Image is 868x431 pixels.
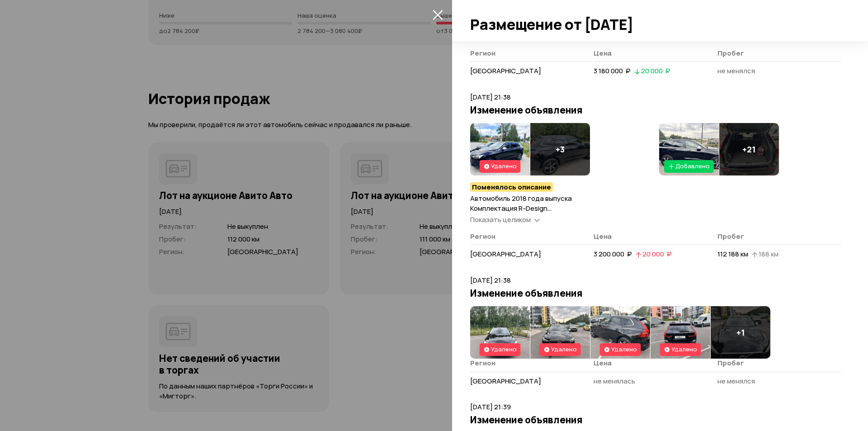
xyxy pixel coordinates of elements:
span: Удалено [551,345,577,353]
span: 20 000 ₽ [641,66,670,76]
h4: + 3 [556,144,565,154]
span: 3 200 000 ₽ [594,249,632,259]
img: 1.Ri_y-LaMHOpG2-IEQ-0OU86P6oRyON-hJziN9nBs3PJwYozxJTmK_H1p2fF0adn2cD3RokQ.xCkWOJg7toxywPZDSg6Jx81... [659,123,719,175]
span: Добавлено [675,162,710,170]
span: [GEOGRAPHIC_DATA] [470,249,541,259]
span: Пробег [717,358,744,368]
span: Показать целиком [470,215,531,224]
span: Автомобиль 2018 года выпуска Комплектация R-Design Родной окрас Семейный автомобиль ТО каждые 700... [470,194,595,273]
a: Показать целиком [470,215,540,224]
span: Удалено [491,345,517,353]
h4: + 21 [742,144,756,154]
img: 1.ncloubaMxwzcmjni2ZrKtVTOMWK4e1AW7C4FFu8sUBLqLVVHv3lRFegtB0DrKwpA7CJQR94.ntc2TJy3wnPyceJVxXoHlcU... [590,306,650,359]
h3: Изменение объявления [470,104,841,116]
span: Цена [594,358,612,368]
span: не менялся [717,376,755,386]
button: закрыть [430,7,445,22]
h3: Изменение объявления [470,30,841,42]
span: Удалено [491,162,517,170]
span: Регион [470,358,495,368]
p: [DATE] 21:38 [470,92,841,102]
span: 188 км [759,249,778,259]
img: 1.H2_4K7aMRapMCLtESQxaXMVcs8Qtute0K-2C4ni-1bZ6uIWyL7rU53q6hed_64O1LLDT4k4._pezrsqX-NAzAFzoEZOFRHX... [530,306,590,359]
span: не менялся [717,66,755,76]
span: [GEOGRAPHIC_DATA] [470,376,541,386]
span: Цена [594,48,612,58]
span: не менялась [594,376,635,386]
img: 1.zcliQbaMlwzWYmni00Lnv142YWKx0wJH4tNbQbWDUBPg01ITtdcGF-KDWkPk1QcXtoYCENQ.uuqlbadZEyaTI8-DikuWA8u... [651,306,710,359]
span: Удалено [611,345,637,353]
mark: Поменялось описание [470,182,553,192]
span: Удалено [671,345,697,353]
h3: Изменение объявления [470,287,841,299]
img: 1.0_Pw7baMiTZEznfYQdLBwIWcf1giK00oIy9NfnV_GCpyd0otfioYeXN_THsgK00ocnsbekY.iqEc6v_CLrd3FwfSD0-kc_o... [470,123,530,175]
span: Регион [470,48,495,58]
span: Пробег [717,232,744,241]
span: Регион [470,232,495,241]
h4: + 1 [736,327,745,337]
span: Пробег [717,48,744,58]
span: [GEOGRAPHIC_DATA] [470,66,541,76]
span: 20 000 ₽ [642,249,672,259]
h3: Изменение объявления [470,414,841,426]
span: Цена [594,232,612,241]
img: 1.y2DvK7aMkaVbCG9LXiShFNNcZ8s8uAOyae4H72rtBLJtvF3vO79TvDjuUL5hv1K5aL1cs1k.va73fe9uaZckguCMlOiFmOY... [470,306,530,359]
p: [DATE] 21:38 [470,275,841,285]
p: [DATE] 21:39 [470,402,841,412]
span: 3 180 000 ₽ [594,66,631,76]
span: 112 188 км [717,249,748,259]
